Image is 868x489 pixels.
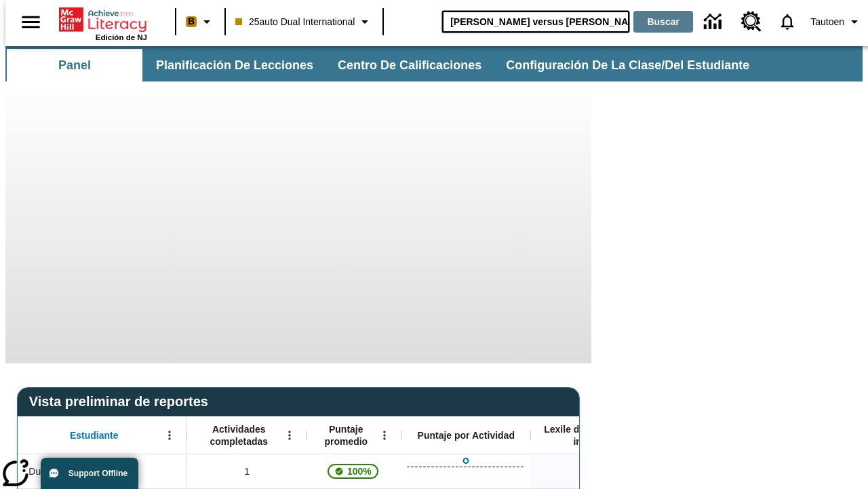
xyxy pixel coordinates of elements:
[342,459,377,484] span: 100%
[418,429,515,441] span: Puntaje por Actividad
[187,454,307,488] div: 1, Dual, Sautoen
[68,469,127,478] span: Support Offline
[156,58,313,73] span: Planificación de lecciones
[313,423,378,448] span: Puntaje promedio
[770,4,805,39] a: Notificaciones
[29,394,215,410] span: Vista preliminar de reportes
[59,6,147,33] a: Portada
[70,429,119,441] span: Estudiante
[279,425,300,446] button: Abrir menú
[96,33,147,41] span: Edición de NJ
[810,15,844,29] span: Tautoen
[733,3,770,40] a: Centro de recursos, Se abrirá en una pestaña nueva.
[145,49,324,81] button: Planificación de lecciones
[495,49,760,81] button: Configuración de la clase/del estudiante
[58,58,91,73] span: Panel
[244,465,250,479] span: 1
[338,58,481,73] span: Centro de calificaciones
[805,10,868,34] button: Perfil/Configuración
[633,11,693,33] button: Buscar
[230,10,378,34] button: Clase: 25auto Dual International, Selecciona una clase
[696,3,733,41] a: Centro de información
[506,58,749,73] span: Configuración de la clase/del estudiante
[194,423,283,448] span: Actividades completadas
[235,15,355,29] span: 25auto Dual International
[5,46,863,81] div: Subbarra de navegación
[41,458,138,489] button: Support Offline
[327,49,492,81] button: Centro de calificaciones
[7,49,142,81] button: Panel
[188,13,195,30] span: B
[159,425,180,446] button: Abrir menú
[59,5,147,41] div: Portada
[442,11,629,33] input: Buscar campo
[180,10,220,34] button: Boost El color de la clase es melocotón. Cambiar el color de la clase.
[11,2,51,42] button: Abrir el menú lateral
[374,425,395,446] button: Abrir menú
[5,49,762,81] div: Subbarra de navegación
[307,454,401,488] div: , 100%, La puntuación media de 100% correspondiente al primer intento de este estudiante de respo...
